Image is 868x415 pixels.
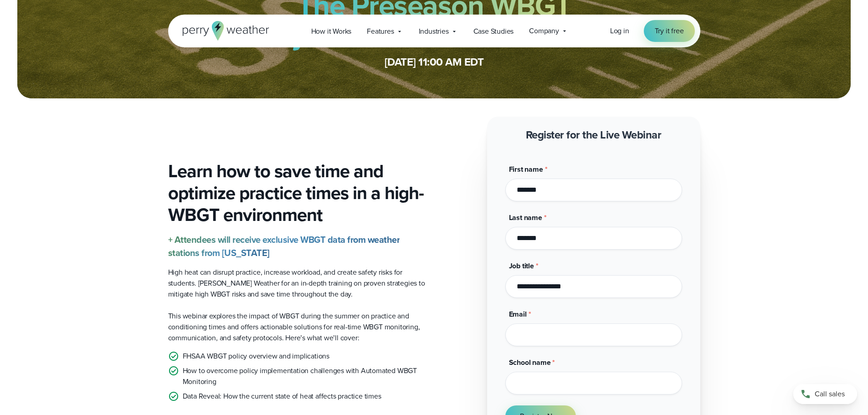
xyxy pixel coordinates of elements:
p: How to overcome policy implementation challenges with Automated WBGT Monitoring [183,365,427,387]
p: This webinar explores the impact of WBGT during the summer on practice and conditioning times and... [168,311,427,343]
a: Case Studies [466,22,522,41]
span: First name [509,164,543,174]
strong: + Attendees will receive exclusive WBGT data from weather stations from [US_STATE] [168,233,400,260]
span: How it Works [311,26,352,37]
span: Log in [610,26,629,36]
p: FHSAA WBGT policy overview and implications [183,351,329,362]
span: Last name [509,212,542,223]
p: High heat can disrupt practice, increase workload, and create safety risks for students. [PERSON_... [168,267,427,300]
h3: Learn how to save time and optimize practice times in a high-WBGT environment [168,160,427,226]
span: School name [509,357,551,368]
a: Log in [610,26,629,36]
span: Features [367,26,394,37]
strong: Register for the Live Webinar [526,127,662,143]
span: Job title [509,261,534,271]
a: Call sales [793,384,857,404]
span: Email [509,309,527,319]
span: Industries [419,26,449,37]
a: Try it free [644,20,695,42]
span: Try it free [655,26,684,36]
strong: [DATE] 11:00 AM EDT [385,54,484,70]
a: How it Works [303,22,360,41]
p: Data Reveal: How the current state of heat affects practice times [183,391,381,402]
span: Company [529,26,559,36]
span: Case Studies [473,26,514,37]
span: Call sales [815,389,845,400]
